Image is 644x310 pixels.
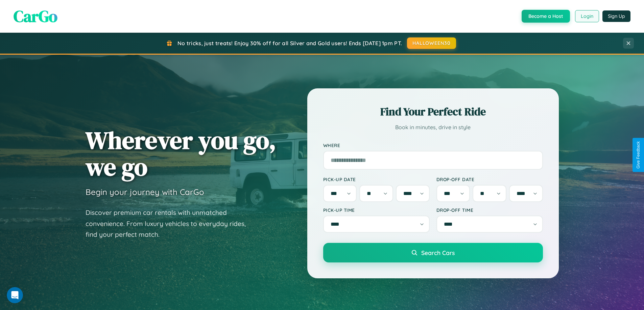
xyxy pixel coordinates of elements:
[323,104,543,119] h2: Find Your Perfect Ride
[575,10,599,22] button: Login
[407,37,456,49] button: HALLOWEEN30
[14,5,57,27] span: CarGo
[323,243,543,262] button: Search Cars
[86,207,255,240] p: Discover premium car rentals with unmatched convenience. From luxury vehicles to everyday rides, ...
[602,10,630,22] button: Sign Up
[86,187,204,197] h3: Begin your journey with CarGo
[421,249,455,256] span: Search Cars
[436,207,543,213] label: Drop-off Time
[177,40,402,47] span: No tricks, just treats! Enjoy 30% off for all Silver and Gold users! Ends [DATE] 1pm PT.
[323,207,430,213] label: Pick-up Time
[323,176,430,182] label: Pick-up Date
[7,287,23,303] iframe: Intercom live chat
[323,122,543,132] p: Book in minutes, drive in style
[323,142,543,148] label: Where
[636,141,641,169] div: Give Feedback
[86,127,276,180] h1: Wherever you go, we go
[522,10,570,23] button: Become a Host
[436,176,543,182] label: Drop-off Date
